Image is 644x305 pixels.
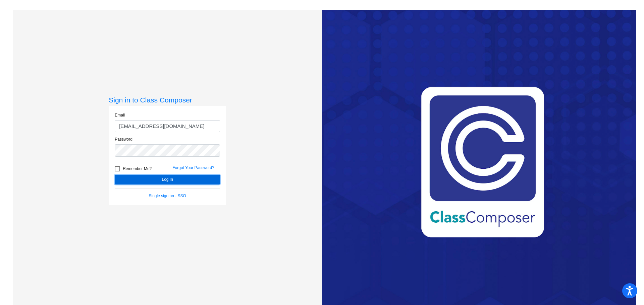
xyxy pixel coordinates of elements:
[115,175,220,184] button: Log In
[123,165,152,173] span: Remember Me?
[109,96,226,104] h3: Sign in to Class Composer
[172,165,214,170] a: Forgot Your Password?
[149,194,186,198] a: Single sign on - SSO
[115,136,132,142] label: Password
[115,112,125,118] label: Email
